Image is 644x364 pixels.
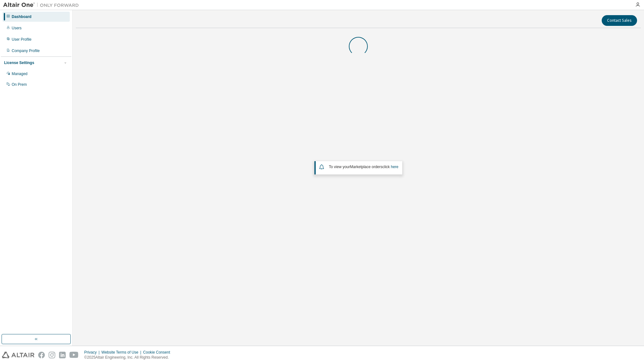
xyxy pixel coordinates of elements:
img: facebook.svg [38,352,45,358]
div: Users [12,26,21,31]
img: instagram.svg [49,352,55,358]
img: youtube.svg [69,352,79,358]
div: License Settings [4,60,34,65]
em: Marketplace orders [350,165,383,169]
div: On Prem [12,82,27,87]
a: here [391,165,398,169]
div: Privacy [84,350,101,355]
div: Company Profile [12,48,40,53]
img: linkedin.svg [59,352,66,358]
span: To view your click [329,165,398,169]
div: User Profile [12,37,32,42]
img: Altair One [3,2,82,8]
div: Cookie Consent [143,350,174,355]
div: Website Terms of Use [101,350,143,355]
button: Contact Sales [602,15,637,26]
img: altair_logo.svg [2,352,34,358]
div: Dashboard [12,14,32,19]
div: Managed [12,71,27,76]
p: © 2025 Altair Engineering, Inc. All Rights Reserved. [84,355,174,360]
